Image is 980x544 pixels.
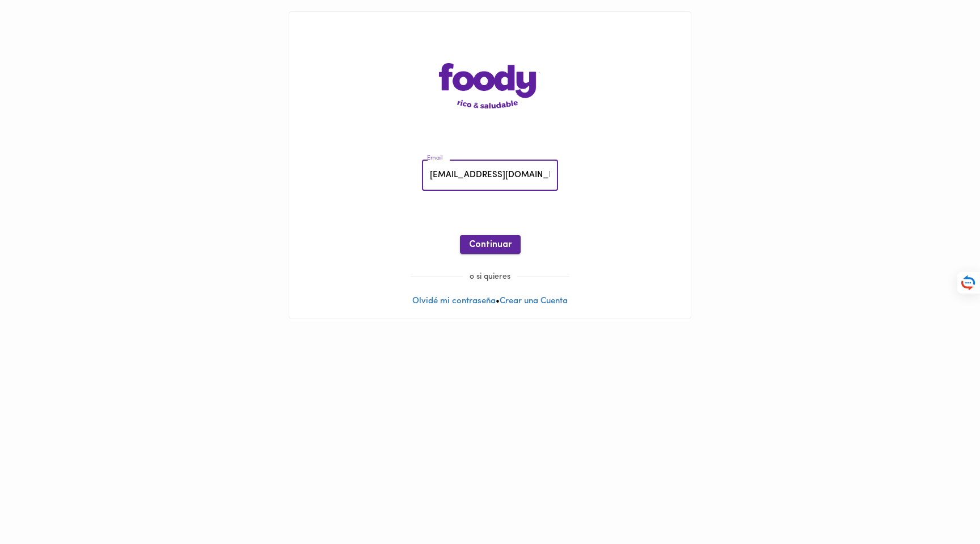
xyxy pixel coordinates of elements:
span: Continuar [469,240,512,250]
a: Olvidé mi contraseña [412,297,496,306]
div: • [289,12,691,319]
button: Continuar [460,235,521,254]
a: Crear una Cuenta [500,297,568,306]
iframe: Messagebird Livechat Widget [914,478,969,533]
img: logo-main-page.png [439,63,541,108]
span: o si quieres [463,273,517,281]
input: pepitoperez@gmail.com [422,160,558,191]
